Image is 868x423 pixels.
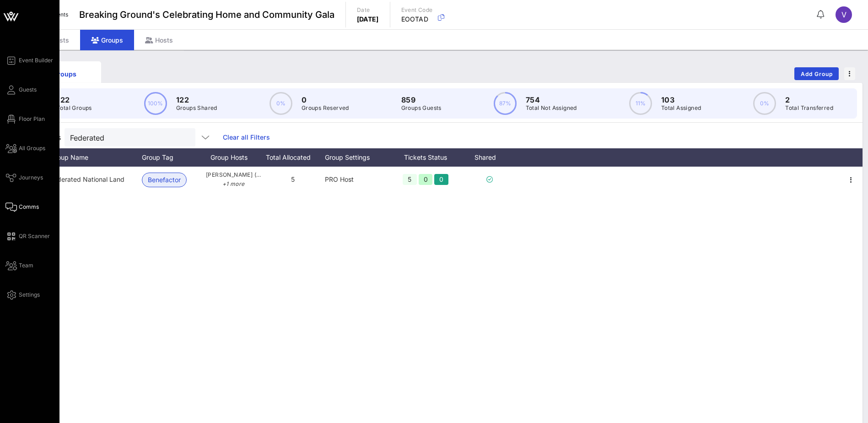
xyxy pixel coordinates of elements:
span: Add Group [800,70,833,77]
a: Guests [5,84,37,95]
a: Clear all Filters [223,132,270,142]
p: Total Transferred [785,103,833,113]
span: Floor Plan [19,115,45,123]
p: Total Not Assigned [526,103,577,113]
span: V [841,10,846,19]
p: Total Assigned [661,103,701,113]
div: V [836,6,852,23]
div: Tickets Status [389,148,462,167]
span: All Groups [19,144,45,152]
div: Hosts [134,30,184,50]
p: EOOTAD [401,15,433,24]
div: 0 [419,174,433,185]
div: PRO Host [325,167,389,192]
span: Federated National Land [50,175,124,183]
span: Benefactor [148,173,181,187]
span: Journeys [19,174,43,182]
span: [PERSON_NAME] ([PERSON_NAME][EMAIL_ADDRESS][DOMAIN_NAME]) [206,170,261,189]
div: Groups [80,30,134,50]
p: 754 [526,94,577,105]
p: Groups Guests [401,103,442,113]
a: Journeys [5,172,43,183]
p: Event Code [401,5,433,15]
span: QR Scanner [19,232,50,240]
p: 122 [176,94,217,105]
div: Group Tag [142,148,206,167]
span: Guests [19,86,37,94]
span: Breaking Ground's Celebrating Home and Community Gala [79,8,334,22]
p: Date [357,5,379,15]
div: Total Allocated [261,148,325,167]
a: Floor Plan [5,114,45,125]
a: QR Scanner [5,231,50,242]
div: Groups [35,69,94,79]
div: 5 [403,174,417,185]
a: Settings [5,289,40,300]
a: Team [5,260,33,271]
span: Team [19,261,33,270]
p: 859 [401,94,442,105]
span: Comms [19,203,39,211]
p: +1 more [206,179,261,189]
span: 5 [291,175,295,183]
span: Event Builder [19,56,53,65]
p: 103 [661,94,701,105]
button: Add Group [794,67,839,80]
p: Groups Shared [176,103,217,113]
p: 0 [302,94,349,105]
div: Group Hosts [206,148,261,167]
span: Settings [19,291,40,299]
a: All Groups [5,143,45,154]
div: Group Settings [325,148,389,167]
a: Event Builder [5,55,53,66]
p: 2 [785,94,833,105]
div: 0 [434,174,448,185]
p: Total Groups [57,103,92,113]
div: Group Name [50,148,142,167]
a: Comms [5,201,39,212]
div: Shared [462,148,517,167]
p: Groups Reserved [302,103,349,113]
p: [DATE] [357,15,379,24]
p: 122 [57,94,92,105]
